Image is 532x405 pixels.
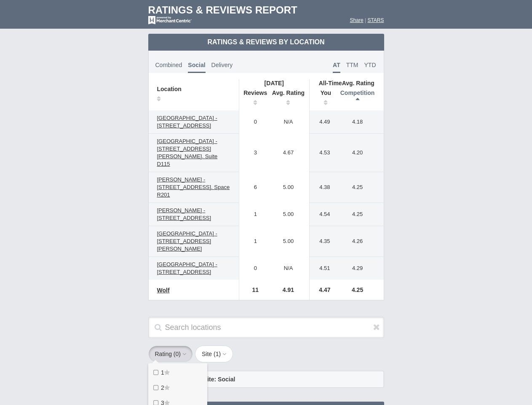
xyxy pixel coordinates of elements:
[153,259,235,277] a: [GEOGRAPHIC_DATA] - [STREET_ADDRESS]
[267,111,310,134] td: N/A
[346,62,358,68] span: TTM
[157,230,217,252] span: [GEOGRAPHIC_DATA] - [STREET_ADDRESS][PERSON_NAME]
[149,79,239,111] th: Location: activate to sort column ascending
[157,176,230,198] span: [PERSON_NAME] - [STREET_ADDRESS]. Space R201
[157,138,218,167] span: [GEOGRAPHIC_DATA] - [STREET_ADDRESS][PERSON_NAME]. Suite D115
[148,16,192,24] img: mc-powered-by-logo-white-103.png
[216,351,219,357] span: 1
[194,371,383,387] div: Site: Social
[161,369,164,376] span: 1
[267,134,310,172] td: 4.67
[267,203,310,226] td: 5.00
[267,226,310,257] td: 5.00
[310,172,336,203] td: 4.38
[211,62,233,68] span: Delivery
[188,62,205,73] span: Social
[239,226,267,257] td: 1
[267,280,310,300] td: 4.91
[239,203,267,226] td: 1
[310,257,336,280] td: 4.51
[364,62,376,68] span: YTD
[239,257,267,280] td: 0
[365,17,366,23] span: |
[239,134,267,172] td: 3
[157,261,217,275] span: [GEOGRAPHIC_DATA] - [STREET_ADDRESS]
[195,346,233,362] button: Site (1)
[148,346,193,362] button: Rating (0)
[176,351,179,357] span: 0
[153,175,235,200] a: [PERSON_NAME] - [STREET_ADDRESS]. Space R201
[153,229,235,254] a: [GEOGRAPHIC_DATA] - [STREET_ADDRESS][PERSON_NAME]
[267,257,310,280] td: N/A
[239,87,267,111] th: Reviews: activate to sort column ascending
[310,226,336,257] td: 4.35
[336,226,384,257] td: 4.26
[161,384,164,391] span: 2
[336,134,384,172] td: 4.20
[336,257,384,280] td: 4.29
[153,136,235,169] a: [GEOGRAPHIC_DATA] - [STREET_ADDRESS][PERSON_NAME]. Suite D115
[310,87,336,111] th: You: activate to sort column ascending
[153,285,174,295] a: Wolf
[148,34,384,51] td: Ratings & Reviews by Location
[310,111,336,134] td: 4.49
[153,113,235,131] a: [GEOGRAPHIC_DATA] - [STREET_ADDRESS]
[367,17,384,23] a: STARS
[155,62,182,68] span: Combined
[336,172,384,203] td: 4.25
[333,62,340,73] span: AT
[153,205,235,223] a: [PERSON_NAME] - [STREET_ADDRESS]
[157,207,211,221] span: [PERSON_NAME] - [STREET_ADDRESS]
[157,115,217,129] span: [GEOGRAPHIC_DATA] - [STREET_ADDRESS]
[350,17,364,23] a: Share
[319,80,342,86] span: All-Time
[239,79,309,87] th: [DATE]
[267,172,310,203] td: 5.00
[310,280,336,300] td: 4.47
[310,134,336,172] td: 4.53
[336,87,384,111] th: Competition: activate to sort column descending
[336,111,384,134] td: 4.18
[310,79,384,87] th: Avg. Rating
[157,287,170,294] span: Wolf
[336,280,384,300] td: 4.25
[310,203,336,226] td: 4.54
[239,172,267,203] td: 6
[336,203,384,226] td: 4.25
[239,280,267,300] td: 11
[267,87,310,111] th: Avg. Rating: activate to sort column ascending
[239,111,267,134] td: 0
